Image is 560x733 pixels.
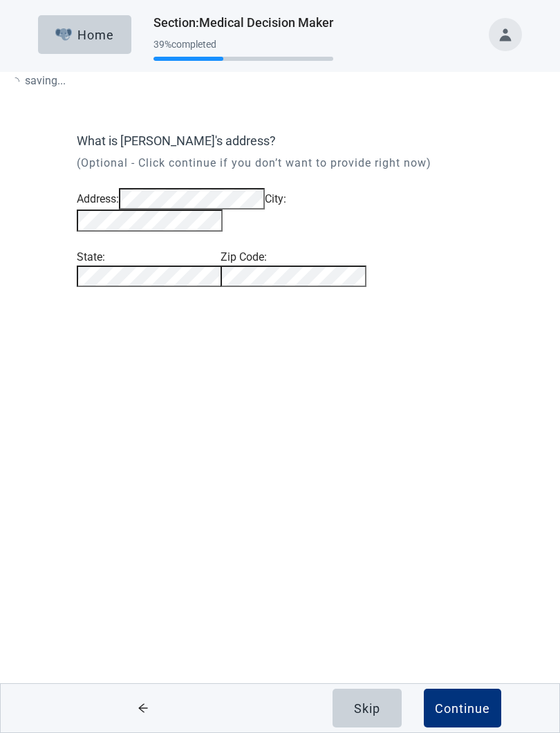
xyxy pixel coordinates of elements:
label: What is [PERSON_NAME]'s address? [77,133,431,149]
div: Progress section [153,33,333,67]
div: Continue [435,701,490,715]
button: Skip [333,689,402,727]
h1: Section : Medical Decision Maker [153,13,333,33]
label: State : [77,250,105,263]
label: Zip Code : [221,250,267,263]
label: Address : [77,192,119,205]
p: (Optional - Click continue if you don’t want to provide right now) [77,155,431,171]
img: Elephant [55,28,73,41]
span: arrow-left [118,703,169,714]
button: ElephantHome [38,15,131,54]
div: 39 % completed [153,39,333,50]
label: City : [265,192,286,205]
div: Skip [354,701,380,715]
button: Toggle account menu [489,18,522,51]
p: saving ... [11,72,66,89]
button: Continue [424,689,501,727]
span: loading [10,75,21,87]
div: Home [55,28,115,41]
